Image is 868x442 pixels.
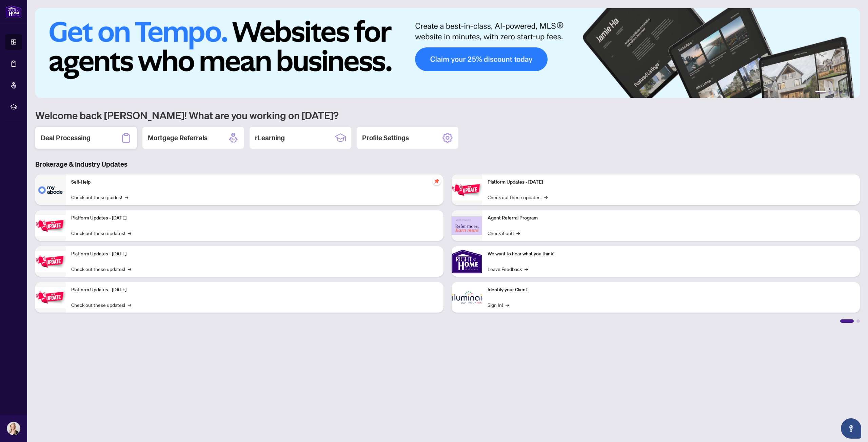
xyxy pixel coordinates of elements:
a: Check it out!→ [488,229,520,237]
a: Check out these updates!→ [71,229,131,237]
img: Platform Updates - July 8, 2025 [35,287,66,308]
span: → [128,265,131,273]
p: Self-Help [71,178,438,186]
p: Platform Updates - [DATE] [71,286,438,294]
img: We want to hear what you think! [452,246,482,277]
a: Leave Feedback→ [488,265,528,273]
img: Slide 0 [35,8,860,98]
a: Check out these updates!→ [71,301,131,309]
img: Platform Updates - June 23, 2025 [452,179,482,201]
img: Agent Referral Program [452,216,482,235]
h2: Mortgage Referrals [148,133,208,143]
p: Platform Updates - [DATE] [488,178,854,186]
a: Sign In!→ [488,301,509,309]
p: Platform Updates - [DATE] [71,250,438,258]
p: Agent Referral Program [488,214,854,222]
h2: Deal Processing [41,133,91,143]
h2: rLearning [255,133,285,143]
span: → [128,301,131,309]
a: Check out these guides!→ [71,193,128,201]
h1: Welcome back [PERSON_NAME]! What are you working on [DATE]? [35,109,860,122]
button: 3 [834,91,837,94]
img: Platform Updates - July 21, 2025 [35,251,66,272]
button: 6 [850,91,853,94]
img: logo [5,5,22,18]
button: 1 [815,91,826,94]
button: 4 [840,91,842,94]
p: We want to hear what you think! [488,250,854,258]
button: 2 [829,91,831,94]
img: Profile Icon [7,422,20,435]
span: → [516,229,520,237]
a: Check out these updates!→ [71,265,131,273]
a: Check out these updates!→ [488,193,548,201]
p: Platform Updates - [DATE] [71,214,438,222]
button: Open asap [841,418,861,439]
span: → [506,301,509,309]
span: → [525,265,528,273]
span: → [128,229,131,237]
button: 5 [845,91,848,94]
p: Identify your Client [488,286,854,294]
span: → [125,193,128,201]
h2: Profile Settings [362,133,409,143]
span: → [544,193,548,201]
h3: Brokerage & Industry Updates [35,160,860,169]
img: Self-Help [35,174,66,205]
img: Identify your Client [452,282,482,313]
img: Platform Updates - September 16, 2025 [35,215,66,236]
span: pushpin [433,177,441,185]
